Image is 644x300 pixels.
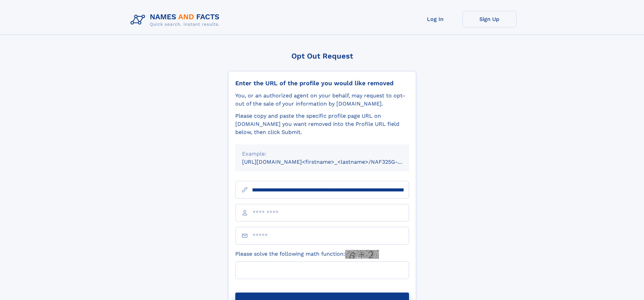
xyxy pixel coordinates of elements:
[128,11,225,29] img: Logo Names and Facts
[235,250,379,259] label: Please solve the following math function:
[462,11,517,27] a: Sign Up
[242,150,402,158] div: Example:
[228,52,416,60] div: Opt Out Request
[235,112,409,136] div: Please copy and paste the specific profile page URL on [DOMAIN_NAME] you want removed into the Pr...
[235,92,409,108] div: You, or an authorized agent on your behalf, may request to opt-out of the sale of your informatio...
[242,159,422,165] small: [URL][DOMAIN_NAME]<firstname>_<lastname>/NAF325G-xxxxxxxx
[235,79,409,87] div: Enter the URL of the profile you would like removed
[408,11,462,27] a: Log In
